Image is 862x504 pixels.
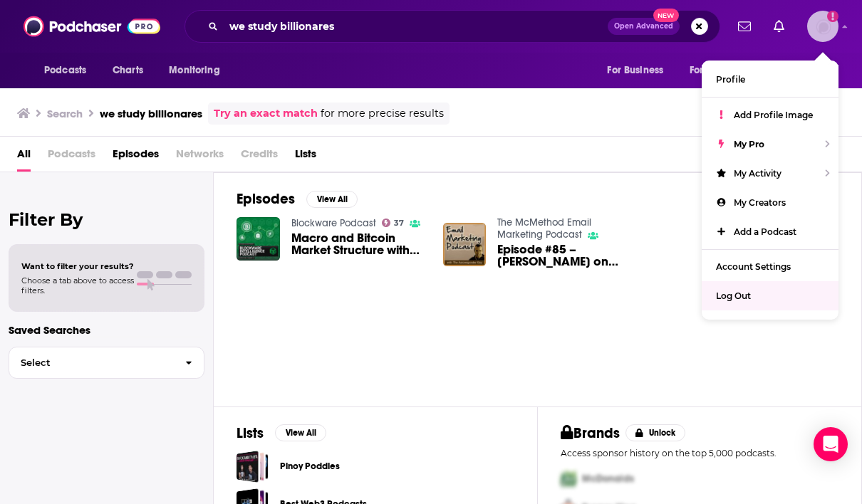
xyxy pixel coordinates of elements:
[21,275,134,295] span: Choose a tab above to access filters.
[716,290,751,301] span: Log Out
[608,18,680,35] button: Open AdvancedNew
[702,100,838,130] a: Add Profile Image
[9,323,204,337] p: Saved Searches
[159,57,238,84] button: open menu
[702,61,838,320] ul: Show profile menu
[185,10,720,43] div: Search podcasts, credits, & more...
[113,61,143,80] span: Charts
[497,243,632,268] a: Episode #85 – Bret Thomson on Hard-Work, Persistence and RESEARCH As Traits That Will Always Keep...
[680,57,779,84] button: open menu
[24,13,160,40] img: Podchaser - Follow, Share and Rate Podcasts
[100,107,202,120] h3: we study billionares
[807,11,838,42] button: Show profile menu
[394,220,404,226] span: 37
[291,217,376,229] a: Blockware Podcast
[382,219,405,227] a: 37
[9,358,174,367] span: Select
[653,9,679,22] span: New
[306,191,358,208] button: View All
[237,217,280,261] img: Macro and Bitcoin Market Structure with Preston Pysh
[734,110,813,120] span: Add Profile Image
[241,142,278,172] span: Credits
[9,347,204,379] button: Select
[17,142,31,172] a: All
[814,427,848,461] div: Open Intercom Messenger
[690,61,758,80] span: For Podcasters
[443,223,487,266] img: Episode #85 – Bret Thomson on Hard-Work, Persistence and RESEARCH As Traits That Will Always Keep...
[169,61,219,80] span: Monitoring
[734,168,781,179] span: My Activity
[214,105,318,122] a: Try an exact match
[597,57,681,84] button: open menu
[827,11,838,22] svg: Add a profile image
[625,424,686,441] button: Unlock
[237,190,295,208] h2: Episodes
[807,11,838,42] span: Logged in as megcassidy
[734,139,764,149] span: My Pro
[321,105,444,122] span: for more precise results
[561,424,620,442] h2: Brands
[280,458,340,474] a: Pinoy Poddies
[614,23,673,30] span: Open Advanced
[176,142,224,172] span: Networks
[34,57,105,84] button: open menu
[237,424,264,442] h2: Lists
[734,226,796,237] span: Add a Podcast
[702,217,838,246] a: Add a Podcast
[702,65,838,94] a: Profile
[497,243,632,268] span: Episode #85 – [PERSON_NAME] on Hard-Work, Persistence and RESEARCH As Traits That Will Always Kee...
[807,11,838,42] img: User Profile
[582,473,634,485] span: McDonalds
[275,424,326,441] button: View All
[291,232,426,256] a: Macro and Bitcoin Market Structure with Preston Pysh
[768,14,790,38] a: Show notifications dropdown
[776,57,828,84] button: open menu
[47,107,83,120] h3: Search
[607,61,663,80] span: For Business
[103,57,152,84] a: Charts
[113,142,159,172] a: Episodes
[48,142,95,172] span: Podcasts
[732,14,757,38] a: Show notifications dropdown
[237,424,326,442] a: ListsView All
[702,252,838,281] a: Account Settings
[237,190,358,208] a: EpisodesView All
[224,15,608,38] input: Search podcasts, credits, & more...
[734,197,786,208] span: My Creators
[555,464,582,493] img: First Pro Logo
[716,261,791,272] span: Account Settings
[21,261,134,271] span: Want to filter your results?
[237,451,269,483] a: Pinoy Poddies
[9,209,204,230] h2: Filter By
[716,74,745,85] span: Profile
[44,61,86,80] span: Podcasts
[497,216,591,241] a: The McMethod Email Marketing Podcast
[295,142,316,172] a: Lists
[702,188,838,217] a: My Creators
[561,448,838,458] p: Access sponsor history on the top 5,000 podcasts.
[291,232,426,256] span: Macro and Bitcoin Market Structure with [PERSON_NAME]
